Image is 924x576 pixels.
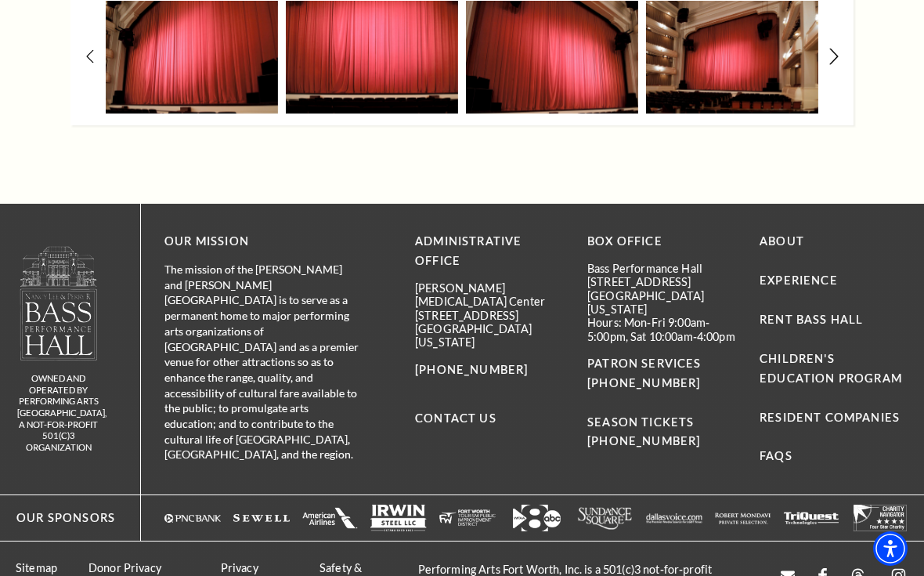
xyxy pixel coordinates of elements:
img: A red theater curtain drapes across the stage, with soft lighting creating a warm ambiance. Black... [466,1,638,114]
img: The image features a simple white background with text that appears to be a logo or brand name. [646,505,702,531]
p: Hours: Mon-Fri 9:00am-5:00pm, Sat 10:00am-4:00pm [587,316,736,343]
img: The image is completely blank or white. [852,505,908,531]
p: SEASON TICKETS [587,393,736,452]
p: PATRON SERVICES [587,354,736,393]
img: The image is completely blank or white. [233,505,290,531]
img: A red theater curtain drapes across the stage, creating an elegant backdrop in a performance space. [106,1,278,114]
p: Our Sponsors [2,509,115,528]
a: The image features a simple white background with text that appears to be a logo or brand name. -... [646,505,702,531]
img: Logo featuring the number "8" with an arrow and "abc" in a modern design. [508,505,565,531]
img: Logo of PNC Bank in white text with a triangular symbol. [164,505,221,531]
img: A red theater curtain drapes across the stage, with empty seats visible in the foreground. [286,1,458,114]
img: The image is completely blank or white. [715,505,771,531]
a: Resident Companies [760,411,900,424]
a: Experience [760,274,838,287]
p: Bass Performance Hall [587,262,736,275]
img: The image is completely blank or white. [783,505,839,531]
a: The image is completely blank or white. - open in a new tab [852,505,908,531]
a: Contact Us [415,411,496,425]
a: Logo of Irwin Steel LLC, featuring the company name in bold letters with a simple design. - open ... [370,505,427,531]
img: Logo of Sundance Square, featuring stylized text in white. [577,505,633,531]
a: FAQs [760,449,792,462]
a: call 817-212-4450 [587,434,700,447]
p: [STREET_ADDRESS] [587,275,736,288]
img: Logo of Irwin Steel LLC, featuring the company name in bold letters with a simple design. [370,505,427,531]
p: BOX OFFICE [587,232,736,252]
p: [STREET_ADDRESS] [415,309,564,322]
a: Rent Bass Hall [760,313,863,326]
p: [GEOGRAPHIC_DATA][US_STATE] [587,289,736,317]
a: Logo featuring the number "8" with an arrow and "abc" in a modern design. - open in a new tab [508,505,565,531]
a: The image is completely blank or white. - open in a new tab [715,505,771,531]
p: owned and operated by Performing Arts [GEOGRAPHIC_DATA], A NOT-FOR-PROFIT 501(C)3 ORGANIZATION [17,373,99,453]
a: Logo of PNC Bank in white text with a triangular symbol. - open in a new tab - target website may... [164,505,221,531]
a: call 817-212-4280 [587,376,700,389]
a: The image is completely blank or white. - open in a new tab [233,505,290,531]
a: call 817-212-4300 [415,363,528,376]
p: [GEOGRAPHIC_DATA][US_STATE] [415,322,564,350]
a: The image is completely blank or white. - open in a new tab [302,505,359,531]
img: owned and operated by Performing Arts Fort Worth, A NOT-FOR-PROFIT 501(C)3 ORGANIZATION [19,245,99,360]
a: Children's Education Program [760,352,902,385]
img: The image is completely blank or white. [302,505,359,531]
p: OUR MISSION [164,232,360,252]
img: A theater interior featuring a red curtain, empty seats, and elegant architectural details. [646,1,818,114]
p: Administrative Office [415,232,564,271]
p: The mission of the [PERSON_NAME] and [PERSON_NAME][GEOGRAPHIC_DATA] is to serve as a permanent ho... [164,262,360,462]
img: The image is completely blank or white. [439,505,496,531]
a: Sitemap [16,561,57,574]
a: Logo of Sundance Square, featuring stylized text in white. - open in a new tab [577,505,633,531]
div: Accessibility Menu [873,531,908,566]
a: The image is completely blank or white. - open in a new tab [783,505,839,531]
p: [PERSON_NAME][MEDICAL_DATA] Center [415,281,564,309]
a: About [760,234,804,248]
